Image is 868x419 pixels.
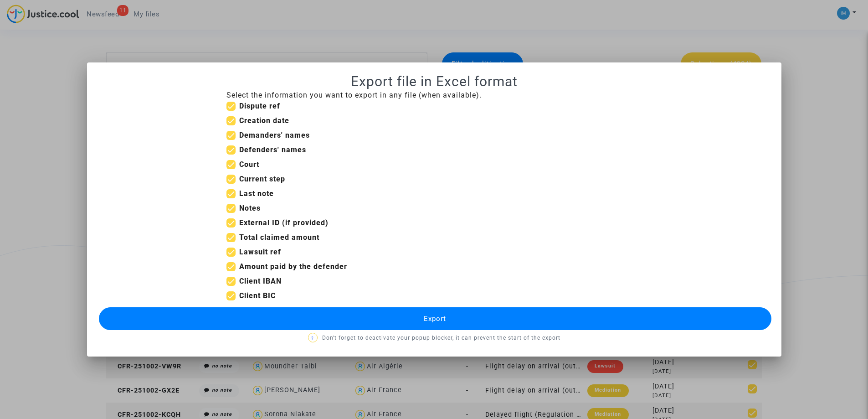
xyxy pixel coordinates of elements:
[424,315,446,323] span: Export
[239,204,261,212] b: Notes
[239,160,259,169] b: Court
[239,175,285,183] b: Current step
[98,73,770,90] h1: Export file in Excel format
[239,131,310,140] b: Demanders' names
[239,218,329,227] b: External ID (if provided)
[239,116,289,125] b: Creation date
[239,262,347,271] b: Amount paid by the defender
[239,291,276,300] b: Client BIC
[239,233,319,242] b: Total claimed amount
[239,189,274,198] b: Last note
[98,332,770,344] p: Don't forget to deactivate your popup blocker, it can prevent the start of the export
[239,277,282,285] b: Client IBAN
[311,336,314,341] span: ?
[239,248,281,256] b: Lawsuit ref
[226,91,482,99] span: Select the information you want to export in any file (when available).
[239,102,280,110] b: Dispute ref
[239,145,306,154] b: Defenders' names
[99,307,771,330] button: Export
